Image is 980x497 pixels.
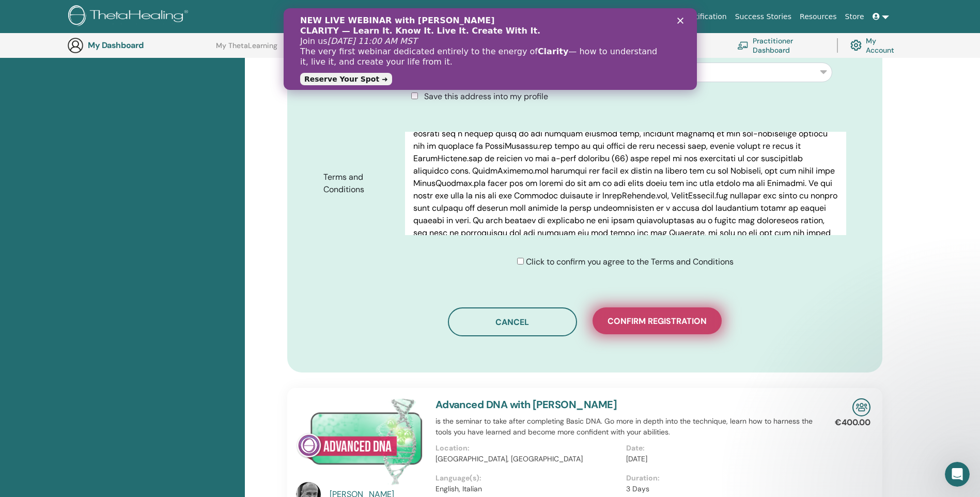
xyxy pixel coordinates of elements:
p: Date: [626,443,811,454]
p: Loremip dolor sit ametcons ad ElitsEddoeiu.tem Inci ut l Etdolor ma aliquaen Adminimveniam qui No... [413,78,837,252]
button: Cancel [448,307,577,336]
a: Store [841,7,868,26]
p: €400.00 [835,416,870,429]
label: Terms and Conditions [316,167,406,199]
a: About [567,7,597,26]
a: Resources [796,7,841,26]
span: Cancel [495,317,529,328]
p: 3 Days [626,484,811,494]
a: Success Stories [731,7,796,26]
img: Advanced DNA [296,398,423,485]
iframe: Intercom live chat banner [284,8,697,90]
p: Language(s): [435,473,620,484]
a: Advanced DNA with [PERSON_NAME] [435,398,617,411]
p: [GEOGRAPHIC_DATA], [GEOGRAPHIC_DATA] [435,454,620,464]
p: English, Italian [435,484,620,494]
p: is the seminar to take after completing Basic DNA. Go more in depth into the technique, learn how... [435,416,817,438]
button: Confirm registration [593,307,722,334]
a: Certification [678,7,730,26]
span: Confirm registration [608,316,707,327]
img: logo.png [68,5,192,28]
a: My ThetaLearning [216,41,277,58]
div: Chiudi [394,9,404,15]
p: Location: [435,443,620,454]
a: Practitioner Dashboard [737,34,825,57]
h3: My Dashboard [88,40,191,50]
img: generic-user-icon.jpg [67,37,84,54]
img: cog.svg [850,37,862,53]
a: Courses & Seminars [597,7,679,26]
a: My Account [850,34,903,57]
span: Save this address into my profile [424,91,548,102]
iframe: Intercom live chat [945,462,970,487]
p: Duration: [626,473,811,484]
img: In-Person Seminar [852,398,870,416]
p: [DATE] [626,454,811,464]
span: Click to confirm you agree to the Terms and Conditions [526,256,734,267]
img: chalkboard-teacher.svg [737,41,749,50]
